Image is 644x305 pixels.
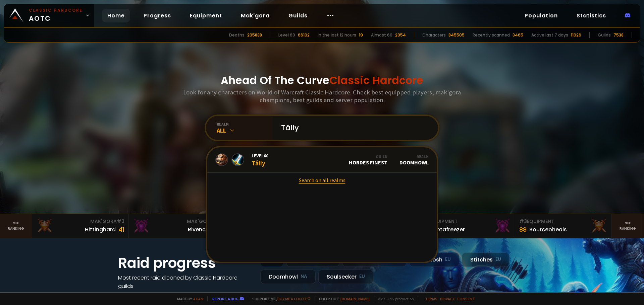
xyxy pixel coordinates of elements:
div: Nek'Rosh [409,252,459,267]
div: Doomhowl [399,154,429,166]
div: Characters [422,32,446,38]
a: Statistics [571,9,611,22]
div: Almost 60 [371,32,392,38]
div: Recently scanned [473,32,510,38]
small: Classic Hardcore [29,7,83,13]
div: 19 [359,32,363,38]
span: # 3 [519,218,527,225]
div: All [217,127,273,134]
a: Population [519,9,563,22]
h4: Most recent raid cleaned by Classic Hardcore guilds [118,274,252,290]
a: Classic HardcoreAOTC [4,4,94,27]
div: In the last 12 hours [318,32,356,38]
div: Doomhowl [260,270,316,284]
a: Report a bug [212,296,238,301]
div: Level 60 [278,32,295,38]
div: 3465 [513,32,523,38]
div: 66102 [298,32,310,38]
small: EU [359,273,365,280]
span: Made by [173,296,203,301]
a: a fan [193,296,203,301]
a: Mak'Gora#2Rivench100 [129,214,225,238]
small: EU [495,256,501,263]
div: 205838 [247,32,262,38]
h1: Ahead Of The Curve [221,72,423,88]
a: Seeranking [612,214,644,238]
div: Hordes Finest [349,154,387,166]
a: See all progress [118,291,162,298]
small: NA [301,273,307,280]
a: Search on all realms [207,173,437,187]
span: v. d752d5 - production [374,296,414,301]
span: # 3 [117,218,124,225]
a: Progress [138,9,176,22]
div: Tâlly [252,153,268,167]
input: Search a character... [277,116,430,140]
span: Checkout [315,296,370,301]
div: 41 [118,225,124,234]
div: Guilds [598,32,611,38]
a: #2Equipment88Notafreezer [419,214,515,238]
div: 845505 [448,32,465,38]
a: #3Equipment88Sourceoheals [515,214,612,238]
div: Guild [349,154,387,159]
span: AOTC [29,7,83,23]
div: Notafreezer [433,225,465,234]
div: Equipment [423,218,511,225]
a: Guilds [283,9,313,22]
div: Sourceoheals [529,225,567,234]
div: 2054 [395,32,406,38]
a: Equipment [184,9,227,22]
span: Support me, [248,296,311,301]
div: 7538 [613,32,624,38]
span: Level 60 [252,153,268,159]
div: Mak'Gora [133,218,221,225]
a: Level60TâllyGuildHordes FinestRealmDoomhowl [207,147,437,173]
a: Terms [425,296,437,301]
small: EU [445,256,451,263]
a: Consent [457,296,475,301]
div: Soulseeker [318,270,373,284]
a: Mak'gora [235,9,275,22]
div: Deaths [229,32,245,38]
a: Privacy [440,296,454,301]
div: Active last 7 days [531,32,568,38]
h3: Look for any characters on World of Warcraft Classic Hardcore. Check best equipped players, mak'g... [180,88,464,104]
div: Mak'Gora [36,218,124,225]
a: [DOMAIN_NAME] [340,296,370,301]
span: Classic Hardcore [329,73,423,88]
div: Realm [399,154,429,159]
h1: Raid progress [118,252,252,274]
div: Hittinghard [85,225,116,234]
div: Equipment [519,218,607,225]
a: Home [102,9,130,22]
div: Stitches [462,252,509,267]
a: Buy me a coffee [277,296,311,301]
div: 88 [519,225,527,234]
a: Mak'Gora#3Hittinghard41 [32,214,129,238]
div: 11026 [571,32,581,38]
div: Rivench [188,225,209,234]
div: realm [217,122,273,127]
